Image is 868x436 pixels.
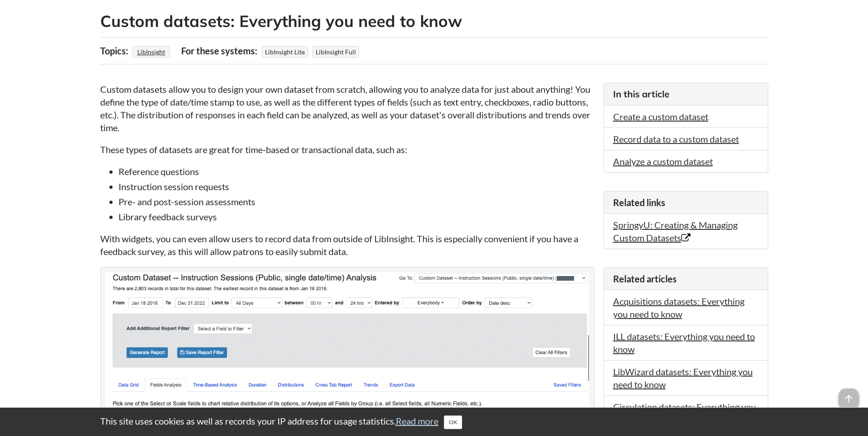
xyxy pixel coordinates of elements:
a: ILL datasets: Everything you need to know [613,331,755,355]
span: arrow_upward [839,388,859,409]
p: Custom datasets allow you to design your own dataset from scratch, allowing you to analyze data f... [100,83,594,134]
p: These types of datasets are great for time-based or transactional data, such as: [100,143,594,156]
li: Reference questions [119,165,594,178]
a: LibWizard datasets: Everything you need to know [613,366,753,390]
div: This site uses cookies as well as records your IP address for usage statistics. [91,415,777,429]
li: Pre- and post-session assessments [119,195,594,208]
a: arrow_upward [839,389,859,400]
li: Library feedback surveys [119,210,594,223]
h2: Custom datasets: Everything you need to know [100,10,768,32]
a: Analyze a custom dataset [613,156,713,167]
h3: In this article [613,88,759,101]
a: LibInsight [136,45,167,58]
span: Related links [613,197,665,208]
span: LibInsight Full [313,46,359,58]
a: Read more [396,415,438,426]
span: LibInsight Lite [262,46,308,58]
li: Instruction session requests [119,180,594,193]
p: With widgets, you can even allow users to record data from outside of LibInsight. This is especia... [100,232,594,258]
button: Close [444,415,462,429]
a: Create a custom dataset [613,111,708,122]
a: Circulation datasets: Everything you need to know [613,401,756,425]
span: Related articles [613,273,677,284]
div: For these systems: [181,42,259,59]
div: Topics: [100,42,130,59]
a: SpringyU: Creating & Managing Custom Datasets [613,219,738,243]
a: Record data to a custom dataset [613,133,739,144]
a: Acquisitions datasets: Everything you need to know [613,296,744,319]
